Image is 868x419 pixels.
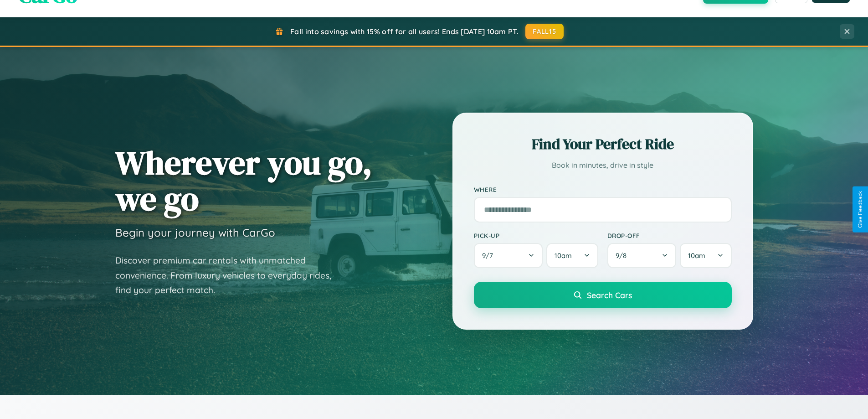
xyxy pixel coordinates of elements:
span: 9 / 8 [616,251,631,260]
button: 9/7 [474,243,543,268]
button: FALL15 [525,24,564,39]
h3: Begin your journey with CarGo [115,226,275,239]
label: Drop-off [607,232,732,239]
label: Pick-up [474,232,598,239]
p: Book in minutes, drive in style [474,159,732,172]
p: Discover premium car rentals with unmatched convenience. From luxury vehicles to everyday rides, ... [115,253,343,298]
span: 10am [688,251,705,260]
button: 10am [680,243,731,268]
h2: Find Your Perfect Ride [474,134,732,154]
span: Fall into savings with 15% off for all users! Ends [DATE] 10am PT. [290,27,519,36]
label: Where [474,186,732,193]
div: Give Feedback [857,191,863,228]
button: Search Cars [474,282,732,308]
span: Search Cars [587,290,632,300]
span: 9 / 7 [482,251,498,260]
span: 10am [555,251,572,260]
button: 9/8 [607,243,677,268]
button: 10am [546,243,598,268]
h1: Wherever you go, we go [115,145,372,217]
